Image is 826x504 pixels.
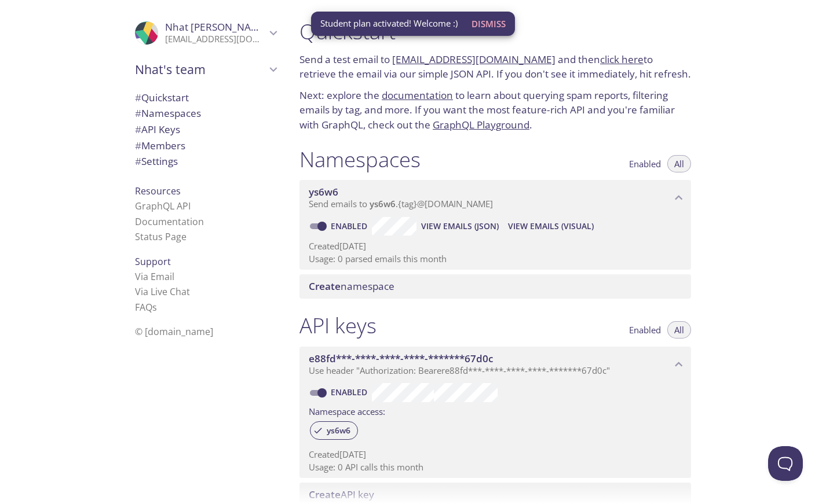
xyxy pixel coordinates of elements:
h1: Quickstart [299,19,691,45]
span: # [135,123,141,136]
span: Nhat [PERSON_NAME] [165,20,269,34]
button: All [667,155,691,172]
a: FAQ [135,301,157,314]
div: Nhat's team [126,54,286,84]
span: © [DOMAIN_NAME] [135,325,213,338]
span: Resources [135,185,181,197]
span: ys6w6 [320,425,357,436]
span: API Keys [135,123,180,136]
span: # [135,106,141,120]
a: Via Live Chat [135,285,190,298]
button: Dismiss [467,13,510,35]
div: Create namespace [299,274,691,299]
span: View Emails (JSON) [421,219,499,233]
a: Via Email [135,270,174,283]
a: Documentation [135,215,204,228]
span: View Emails (Visual) [508,219,594,233]
span: Nhat's team [135,61,266,78]
p: Usage: 0 parsed emails this month [309,253,682,265]
span: Support [135,255,171,268]
div: ys6w6 namespace [299,180,691,216]
button: View Emails (JSON) [416,217,503,236]
span: Namespaces [135,106,201,120]
span: Create [309,279,341,293]
span: # [135,91,141,104]
p: Usage: 0 API calls this month [309,461,682,473]
p: Created [DATE] [309,240,682,252]
button: View Emails (Visual) [503,217,598,236]
div: Nhat Cuong [126,14,286,52]
p: Next: explore the to learn about querying spam reports, filtering emails by tag, and more. If you... [299,88,691,133]
button: All [667,321,691,339]
div: ys6w6 [310,421,358,440]
a: [EMAIL_ADDRESS][DOMAIN_NAME] [392,53,555,66]
span: Student plan activated! Welcome :) [320,17,458,30]
a: GraphQL API [135,200,191,212]
span: ys6w6 [309,185,338,198]
a: documentation [382,89,453,102]
div: Team Settings [126,153,286,170]
span: Members [135,139,185,152]
p: [EMAIL_ADDRESS][DOMAIN_NAME] [165,34,266,45]
div: Namespaces [126,105,286,122]
a: click here [600,53,644,66]
span: Quickstart [135,91,189,104]
a: Status Page [135,230,187,243]
p: Created [DATE] [309,448,682,461]
div: API Keys [126,122,286,138]
button: Enabled [622,155,668,172]
a: Enabled [329,387,372,398]
div: Quickstart [126,90,286,106]
span: Settings [135,154,178,168]
span: s [152,301,157,314]
h1: Namespaces [299,146,421,172]
h1: API keys [299,312,377,339]
p: Send a test email to and then to retrieve the email via our simple JSON API. If you don't see it ... [299,52,691,82]
a: Enabled [329,220,372,231]
iframe: Help Scout Beacon - Open [768,446,803,481]
div: Members [126,138,286,154]
span: namespace [309,279,394,293]
span: Dismiss [472,16,506,31]
span: # [135,139,141,152]
span: Send emails to . {tag} @[DOMAIN_NAME] [309,198,493,209]
span: ys6w6 [370,198,396,209]
label: Namespace access: [309,402,385,419]
button: Enabled [622,321,668,339]
span: # [135,154,141,168]
a: GraphQL Playground [433,118,529,131]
